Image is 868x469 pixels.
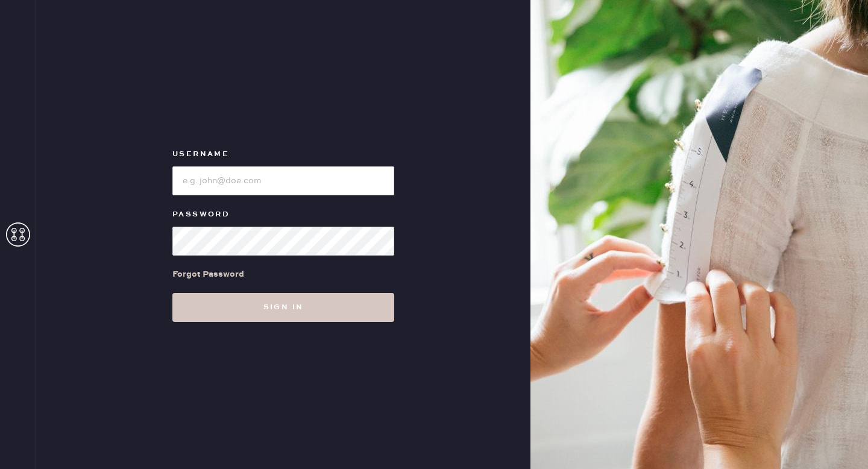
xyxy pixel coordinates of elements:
[172,147,394,162] label: Username
[172,166,394,195] input: e.g. john@doe.com
[172,256,244,293] a: Forgot Password
[172,293,394,322] button: Sign in
[172,268,244,281] div: Forgot Password
[172,207,394,222] label: Password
